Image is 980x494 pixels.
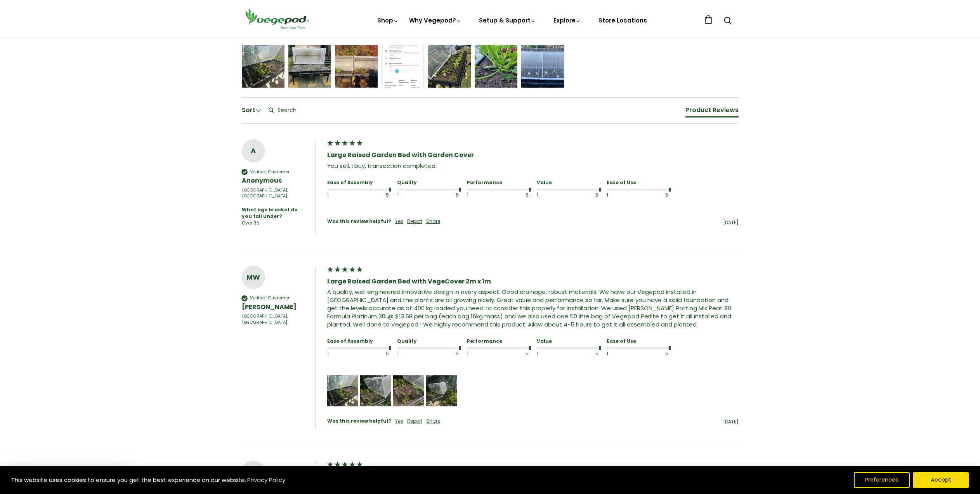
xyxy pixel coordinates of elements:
div: Verified Customer [250,169,290,175]
div: [GEOGRAPHIC_DATA], [GEOGRAPHIC_DATA] [242,313,307,325]
div: Value [537,180,599,186]
div: [DATE] [444,419,739,425]
div: 5 [369,192,389,199]
img: Review Image - Large Raised Garden Bed with VegeCover 2m x 1m [360,375,391,406]
div: 1 [397,192,417,199]
div: [PERSON_NAME] [242,303,307,311]
div: 1 [397,351,417,357]
div: Media uploaded by this customer. [393,375,424,406]
div: 5 [579,192,598,199]
div: Verified Customer [250,295,290,301]
div: A quality, well engineered innovative design in every aspect. Good drainage, robust materials. We... [327,288,739,328]
div: A [242,145,265,157]
div: 5 [509,351,529,357]
div: Performance [467,338,529,345]
img: Review Image - Large Raised Garden Bed with VegeCover 2m x 1m [382,45,424,88]
div: Share [426,218,440,225]
a: Search [724,17,732,26]
div: MW [242,271,265,283]
div: Over 65 [242,220,260,226]
div: 1 [537,192,557,199]
img: Review Image - Large Raised Garden Bed with VegeCover 2m x 1m [242,45,284,88]
div: 5 star rating [326,139,363,149]
a: Setup & Support [479,16,536,24]
div: 1 [327,192,347,199]
div: Report [407,218,422,225]
div: 5 star rating [326,461,363,470]
a: Shop [377,16,399,24]
img: Vegepod [242,8,312,30]
div: 1 [607,192,626,199]
div: [GEOGRAPHIC_DATA], [GEOGRAPHIC_DATA] [242,187,307,199]
img: Review Image - Large Raised Garden Bed with VegeCover 2m x 1m [428,45,471,88]
div: [DATE] [444,219,739,226]
div: 1 [467,351,487,357]
img: Review Image - Large Raised Garden Bed with VegeCover 2m x 1m [426,375,457,406]
div: 5 [649,351,668,357]
div: Ease of Assembly [327,180,389,186]
div: Reviews Tabs [685,105,739,121]
div: What age bracket do you fall under? [242,207,304,220]
div: 1 [537,351,557,357]
div: Was this review helpful? [327,218,391,225]
div: 5 [649,192,668,199]
div: 5 [369,351,389,357]
div: Large Raised Garden Bed with Garden Cover [327,151,739,159]
div: Quality [397,338,459,345]
div: 1 [327,351,347,357]
div: Media uploaded by this customer. [426,375,457,406]
img: Review Image - Large Raised Garden Bed with VegeCover 2m x 1m [288,45,331,88]
div: Ease of Use [607,180,669,186]
a: Store Locations [598,16,647,24]
div: You sell, I buy, transaction completed. [327,162,739,170]
div: Media uploaded by this customer. [327,375,358,406]
div: Media uploaded by this customer. [360,375,391,406]
span: This website uses cookies to ensure you get the best experience on our website. [11,476,246,484]
div: Ease of Assembly [327,338,389,345]
div: 5 star rating [326,266,363,275]
img: Review Image - Large Raised Garden Bed with VegeCover 2m x 1m [335,45,378,88]
div: 1 [607,351,626,357]
div: 1 [467,192,487,199]
img: Review Image - Large Raised Garden Bed with VegeCover 2m x 1m [475,45,517,88]
button: Preferences [854,472,910,488]
input: Search [265,102,328,118]
div: Was this review helpful? [327,418,391,425]
div: 5 [439,351,459,357]
div: Product Reviews [685,106,739,114]
div: Yes [395,218,403,225]
div: 5 [439,192,459,199]
div: Quality [397,180,459,186]
div: 5 [509,192,529,199]
img: Review Image - Large Raised Garden Bed with VegeCover 2m x 1m [521,45,564,88]
div: Anonymous [242,176,307,185]
img: Review Image - Large Raised Garden Bed with VegeCover 2m x 1m [393,375,424,406]
div: Performance [467,180,529,186]
div: Large Raised Garden Bed with VegeCover 2m x 1m [327,277,739,286]
div: Value [537,338,599,345]
div: Report [407,418,422,425]
div: 5 [579,351,598,357]
button: Accept [913,472,969,488]
div: Share [426,418,440,425]
a: Explore [553,16,581,24]
a: Privacy Policy (opens in a new tab) [246,473,286,487]
a: Why Vegepod? [409,16,462,24]
div: Sort [242,106,262,114]
img: Review Image - Large Raised Garden Bed with VegeCover 2m x 1m [327,375,358,406]
div: Yes [395,418,403,425]
div: Ease of Use [607,338,669,345]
